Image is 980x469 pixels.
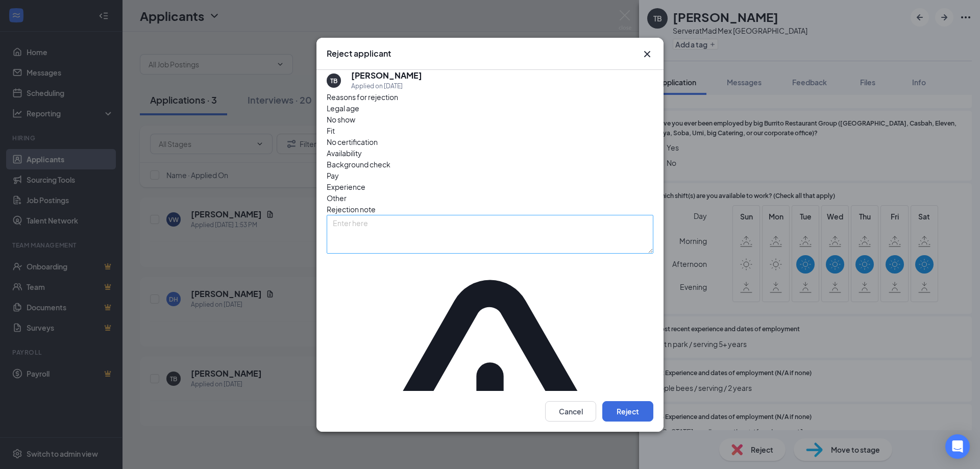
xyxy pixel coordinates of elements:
[330,76,337,85] div: TB
[327,205,376,214] span: Rejection note
[641,48,653,60] svg: Cross
[327,170,339,181] span: Pay
[327,125,335,136] span: Fit
[545,401,596,421] button: Cancel
[327,147,362,159] span: Availability
[945,434,970,459] div: Open Intercom Messenger
[327,136,378,147] span: No certification
[327,114,355,125] span: No show
[641,48,653,60] button: Close
[327,48,391,59] h3: Reject applicant
[327,192,347,204] span: Other
[327,92,398,102] span: Reasons for rejection
[351,70,422,81] h5: [PERSON_NAME]
[351,81,422,91] div: Applied on [DATE]
[327,159,390,170] span: Background check
[602,401,653,421] button: Reject
[327,103,359,114] span: Legal age
[327,181,365,192] span: Experience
